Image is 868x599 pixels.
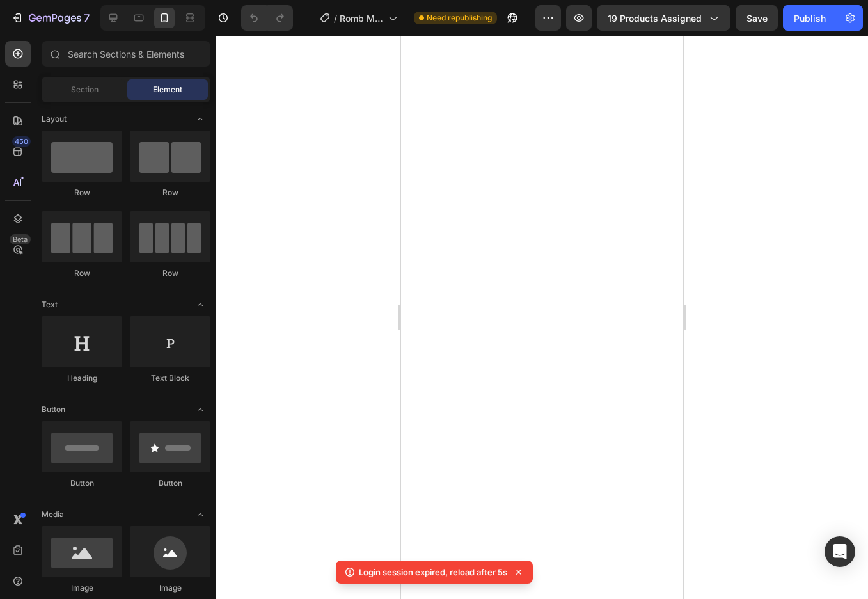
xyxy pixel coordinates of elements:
[794,12,826,25] div: Publish
[783,5,837,31] button: Publish
[597,5,730,31] button: 19 products assigned
[241,5,293,31] div: Undo/Redo
[190,399,210,420] span: Toggle open
[130,187,210,198] div: Row
[130,268,210,279] div: Row
[825,536,855,567] div: Open Intercom Messenger
[71,84,99,95] span: Section
[42,477,122,489] div: Button
[401,36,683,599] iframe: Design area
[130,372,210,384] div: Text Block
[746,13,768,24] span: Save
[10,234,31,244] div: Beta
[153,84,182,95] span: Element
[190,294,210,315] span: Toggle open
[42,187,122,198] div: Row
[334,12,337,25] span: /
[608,12,702,25] span: 19 products assigned
[42,582,122,594] div: Image
[42,509,64,520] span: Media
[190,109,210,129] span: Toggle open
[736,5,778,31] button: Save
[42,372,122,384] div: Heading
[340,12,383,25] span: Romb Mini
[427,12,492,24] span: Need republishing
[42,41,210,67] input: Search Sections & Elements
[359,566,507,579] p: Login session expired, reload after 5s
[190,504,210,525] span: Toggle open
[42,268,122,279] div: Row
[42,299,58,310] span: Text
[84,10,90,26] p: 7
[42,113,67,125] span: Layout
[12,136,31,147] div: 450
[130,582,210,594] div: Image
[130,477,210,489] div: Button
[42,404,65,415] span: Button
[5,5,95,31] button: 7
